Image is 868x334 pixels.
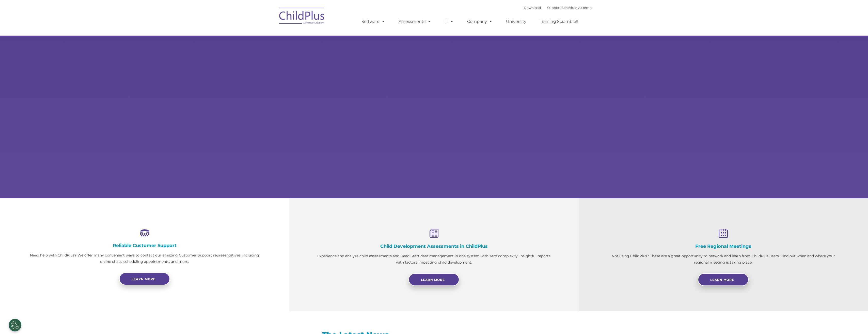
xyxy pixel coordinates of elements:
[9,319,21,331] button: Cookies Settings
[408,273,459,286] a: Learn More
[604,253,843,266] p: Not using ChildPlus? These are a great opportunity to network and learn from ChildPlus users. Fin...
[524,6,541,10] a: Download
[462,17,498,27] a: Company
[119,272,170,285] a: Learn more
[698,273,749,286] a: Learn More
[132,277,155,281] span: Learn more
[604,244,843,249] h4: Free Regional Meetings
[710,278,734,282] span: Learn More
[315,244,553,249] h4: Child Development Assessments in ChildPlus
[524,6,592,10] font: |
[421,278,445,282] span: Learn More
[562,6,592,10] a: Schedule A Demo
[501,17,531,27] a: University
[25,252,264,265] p: Need help with ChildPlus? We offer many convenient ways to contact our amazing Customer Support r...
[277,4,327,29] img: ChildPlus by Procare Solutions
[439,17,459,27] a: IT
[356,17,390,27] a: Software
[547,6,561,10] a: Support
[25,243,264,248] h4: Reliable Customer Support
[535,17,583,27] a: Training Scramble!!
[393,17,436,27] a: Assessments
[315,253,553,266] p: Experience and analyze child assessments and Head Start data management in one system with zero c...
